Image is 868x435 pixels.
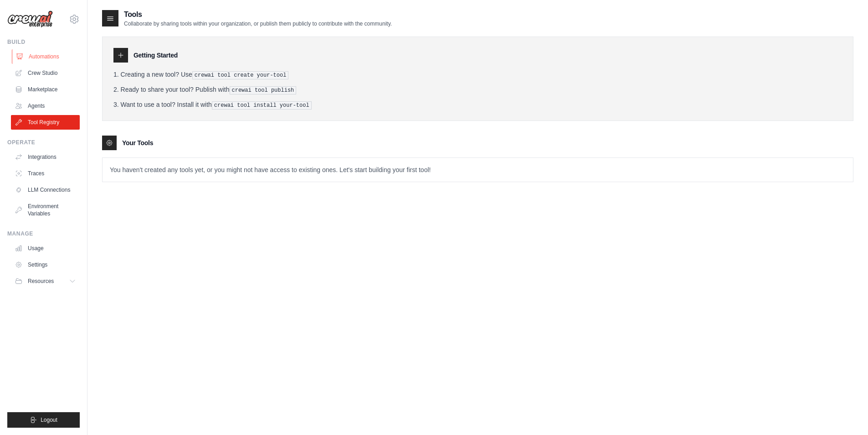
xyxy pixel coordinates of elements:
[28,278,54,285] span: Resources
[122,138,153,147] h3: Your Tools
[11,183,80,197] a: LLM Connections
[11,241,80,256] a: Usage
[7,139,80,146] div: Operate
[113,70,842,79] li: Creating a new tool? Use
[11,115,80,130] a: Tool Registry
[11,199,80,221] a: Environment Variables
[212,101,312,110] pre: crewai tool install your-tool
[11,274,80,288] button: Resources
[11,257,80,272] a: Settings
[134,51,178,60] h3: Getting Started
[7,10,53,28] img: Logo
[7,38,80,46] div: Build
[124,20,392,27] p: Collaborate by sharing tools within your organization, or publish them publicly to contribute wit...
[113,100,842,110] li: Want to use a tool? Install it with
[12,49,81,64] a: Automations
[113,85,842,94] li: Ready to share your tool? Publish with
[11,166,80,181] a: Traces
[11,82,80,97] a: Marketplace
[41,416,57,424] span: Logout
[11,66,80,80] a: Crew Studio
[7,412,80,428] button: Logout
[192,71,289,79] pre: crewai tool create your-tool
[11,99,80,113] a: Agents
[230,86,297,94] pre: crewai tool publish
[7,230,80,237] div: Manage
[11,150,80,164] a: Integrations
[124,9,392,20] h2: Tools
[103,158,853,182] p: You haven't created any tools yet, or you might not have access to existing ones. Let's start bui...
